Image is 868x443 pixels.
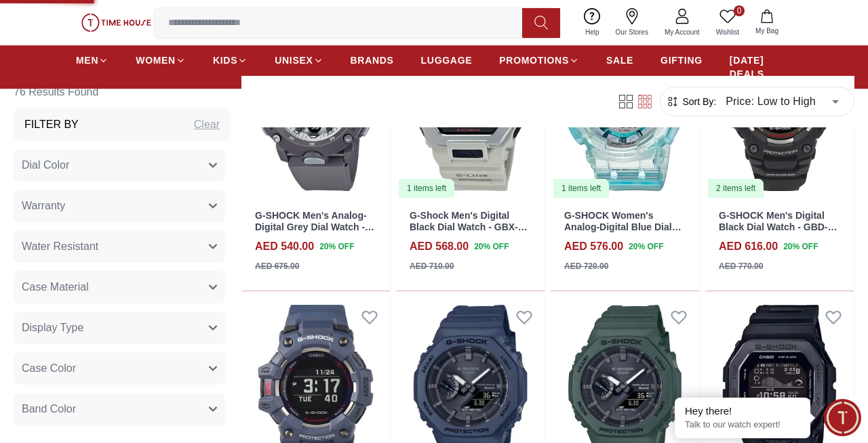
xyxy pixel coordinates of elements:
[22,238,98,255] span: Water Resistant
[659,27,705,37] span: My Account
[14,393,225,425] button: Band Color
[81,14,151,31] img: ...
[685,404,800,418] div: Hey there!
[685,419,800,431] p: Talk to our watch expert!
[564,260,608,272] div: AED 720.00
[22,401,76,417] span: Band Color
[747,7,787,39] button: My Bag
[351,48,394,72] a: BRANDS
[410,210,528,244] a: G-Shock Men's Digital Black Dial Watch - GBX-100-8DR
[24,117,79,133] h3: Filter By
[660,54,703,67] span: GIFTING
[14,271,225,303] button: Case Material
[76,48,108,72] a: MEN
[708,179,764,198] div: 2 items left
[22,198,65,214] span: Warranty
[351,54,394,67] span: BRANDS
[255,238,314,255] h4: AED 540.00
[580,27,605,37] span: Help
[553,179,609,198] div: 1 items left
[783,240,818,253] span: 20 % OFF
[194,117,220,133] div: Clear
[14,190,225,222] button: Warranty
[22,360,76,377] span: Case Color
[76,54,98,67] span: MEN
[14,230,225,263] button: Water Resistant
[577,5,608,40] a: Help
[660,48,703,72] a: GIFTING
[606,48,633,72] a: SALE
[564,238,623,255] h4: AED 576.00
[499,48,579,72] a: PROMOTIONS
[474,240,509,253] span: 20 % OFF
[679,95,716,108] span: Sort By:
[666,95,716,108] button: Sort By:
[734,5,745,16] span: 0
[608,5,656,40] a: Our Stores
[213,54,237,67] span: KIDS
[410,260,454,272] div: AED 710.00
[14,149,225,182] button: Dial Color
[14,76,231,108] h6: 76 Results Found
[499,54,569,67] span: PROMOTIONS
[629,240,663,253] span: 20 % OFF
[14,352,225,385] button: Case Color
[730,48,792,86] a: [DATE] DEALS
[421,48,473,72] a: LUGGAGE
[275,48,323,72] a: UNISEX
[610,27,654,37] span: Our Stores
[319,240,354,253] span: 20 % OFF
[399,179,454,198] div: 1 items left
[136,48,186,72] a: WOMEN
[564,210,682,255] a: G-SHOCK Women's Analog-Digital Blue Dial Watch - GMA-S110VW-2ADR
[711,27,745,37] span: Wishlist
[719,238,778,255] h4: AED 616.00
[213,48,248,72] a: KIDS
[716,83,848,121] div: Price: Low to High
[255,210,374,244] a: G-SHOCK Men's Analog-Digital Grey Dial Watch - GA-2000HD-8ADR
[606,54,633,67] span: SALE
[22,157,69,173] span: Dial Color
[275,54,313,67] span: UNISEX
[719,260,763,272] div: AED 770.00
[824,399,861,436] div: Chat Widget
[14,312,225,344] button: Display Type
[22,279,89,295] span: Case Material
[719,210,837,244] a: G-SHOCK Men's Digital Black Dial Watch - GBD-100-1DR
[255,260,299,272] div: AED 675.00
[136,54,176,67] span: WOMEN
[730,54,792,81] span: [DATE] DEALS
[410,238,469,255] h4: AED 568.00
[708,5,747,40] a: 0Wishlist
[421,54,473,67] span: LUGGAGE
[22,320,83,336] span: Display Type
[750,26,784,36] span: My Bag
